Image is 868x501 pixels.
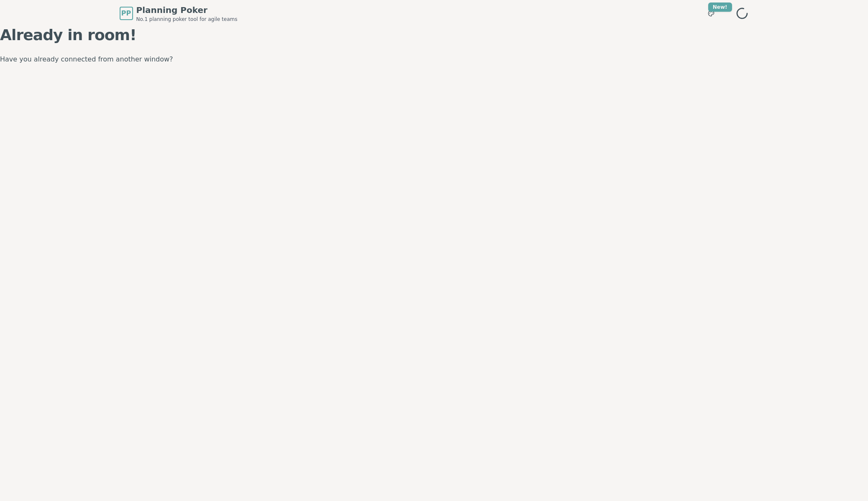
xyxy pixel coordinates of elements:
[704,6,719,21] button: New!
[121,8,131,18] span: PP
[120,4,238,23] a: PPPlanning PokerNo.1 planning poker tool for agile teams
[136,4,238,16] span: Planning Poker
[708,3,732,12] div: New!
[136,16,238,23] span: No.1 planning poker tool for agile teams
